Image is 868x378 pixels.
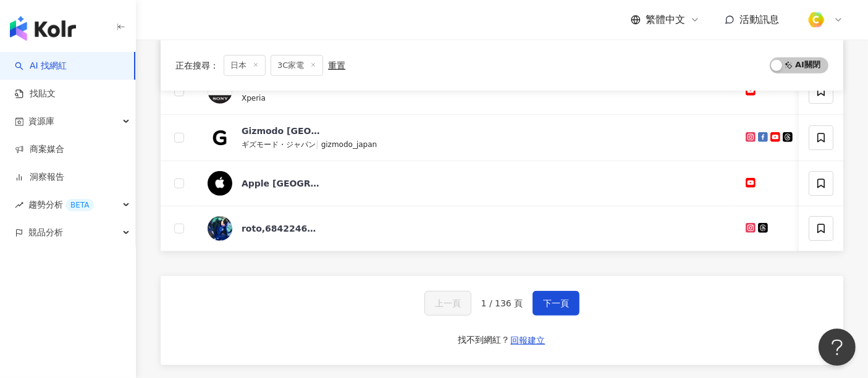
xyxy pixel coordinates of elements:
[458,334,510,346] div: 找不到網紅？
[28,191,94,219] span: 趨勢分析
[65,199,94,211] div: BETA
[208,216,232,241] img: KOL Avatar
[242,177,322,190] div: Apple [GEOGRAPHIC_DATA]
[208,216,726,241] a: KOL Avatarroto,6842246222
[511,335,546,345] span: 回報建立
[646,13,685,27] span: 繁體中文
[804,8,828,31] img: %E6%96%B9%E5%BD%A2%E7%B4%94.png
[328,60,345,70] div: 重置
[224,54,266,75] span: 日本
[242,222,322,235] div: roto,6842246222
[208,79,232,104] img: KOL Avatar
[510,330,546,350] button: 回報建立
[208,171,726,196] a: KOL AvatarApple [GEOGRAPHIC_DATA]
[242,140,316,149] span: ギズモード・ジャパン
[208,78,726,104] a: KOL AvatarSonyXperia
[316,139,321,149] span: |
[819,329,856,366] iframe: Help Scout Beacon - Open
[242,125,322,137] div: Gizmodo [GEOGRAPHIC_DATA]
[543,298,569,308] span: 下一頁
[15,88,56,100] a: 找貼文
[739,14,779,25] span: 活動訊息
[15,171,64,183] a: 洞察報告
[424,291,471,316] button: 上一頁
[208,171,232,196] img: KOL Avatar
[28,107,54,135] span: 資源庫
[28,219,63,246] span: 競品分析
[15,201,23,209] span: rise
[10,16,76,41] img: logo
[533,291,579,316] button: 下一頁
[481,298,523,308] span: 1 / 136 頁
[208,125,232,150] img: KOL Avatar
[271,54,323,75] span: 3C家電
[321,140,377,149] span: gizmodo_japan
[15,143,64,156] a: 商案媒合
[175,60,219,70] span: 正在搜尋 ：
[15,60,67,72] a: searchAI 找網紅
[208,125,726,151] a: KOL AvatarGizmodo [GEOGRAPHIC_DATA]ギズモード・ジャパン|gizmodo_japan
[242,94,266,103] span: Xperia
